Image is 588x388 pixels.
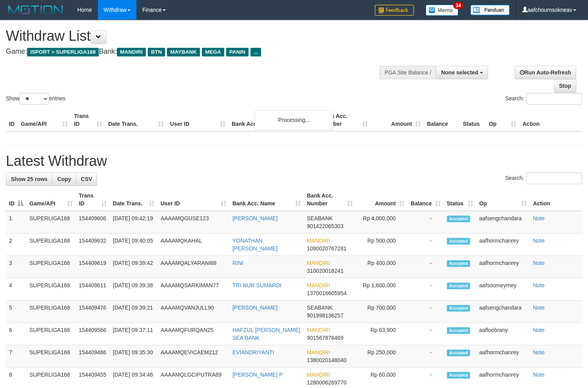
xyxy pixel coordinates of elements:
[6,278,26,301] td: 4
[71,109,105,131] th: Trans ID
[356,323,407,345] td: Rp 63,900
[232,238,278,252] a: YONATHAN [PERSON_NAME]
[476,278,530,301] td: aafsoumeymey
[255,110,333,130] div: Processing...
[26,211,76,234] td: SUPERLIGA168
[447,327,470,334] span: Accepted
[519,109,582,131] th: Action
[158,211,229,234] td: AAAAMQGUSE123
[148,48,165,56] span: BTN
[6,153,582,169] h1: Latest Withdraw
[307,327,330,333] span: MANDIRI
[476,323,530,345] td: aafloebrany
[250,48,261,56] span: ...
[453,2,464,9] span: 34
[76,211,110,234] td: 154409606
[379,66,436,79] div: PGA Site Balance /
[6,48,384,56] h4: Game: Bank:
[307,238,330,244] span: MANDIRI
[76,234,110,256] td: 154409632
[486,109,519,131] th: Op
[81,176,92,182] span: CSV
[447,372,470,379] span: Accepted
[447,305,470,312] span: Accepted
[110,323,158,345] td: [DATE] 09:37:11
[505,93,582,105] label: Search:
[105,109,167,131] th: Date Trans.
[460,109,486,131] th: Status
[375,5,414,16] img: Feedback.jpg
[476,189,530,211] th: Op: activate to sort column ascending
[76,278,110,301] td: 154409611
[476,234,530,256] td: aafhormchanrey
[304,189,356,211] th: Bank Acc. Number: activate to sort column ascending
[307,260,330,266] span: MANDIRI
[441,69,478,76] span: None selected
[307,349,330,355] span: MANDIRI
[26,234,76,256] td: SUPERLIGA168
[232,305,278,311] a: [PERSON_NAME]
[232,260,243,266] a: RINI
[26,189,76,211] th: Game/API: activate to sort column ascending
[158,189,229,211] th: User ID: activate to sort column ascending
[476,256,530,278] td: aafhormchanrey
[76,172,97,186] a: CSV
[6,28,384,44] h1: Withdraw List
[533,305,545,311] a: Note
[408,301,444,323] td: -
[202,48,224,56] span: MEGA
[318,109,371,131] th: Bank Acc. Number
[20,93,49,105] select: Showentries
[447,238,470,245] span: Accepted
[158,256,229,278] td: AAAAMQALYARANI88
[533,215,545,221] a: Note
[470,5,510,15] img: panduan.png
[6,109,18,131] th: ID
[307,290,347,296] span: Copy 1370016605954 to clipboard
[447,350,470,356] span: Accepted
[426,5,459,16] img: Button%20Memo.svg
[76,256,110,278] td: 154409619
[533,327,545,333] a: Note
[408,189,444,211] th: Balance: activate to sort column ascending
[6,234,26,256] td: 2
[408,323,444,345] td: -
[6,172,53,186] a: Show 25 rows
[117,48,146,56] span: MANDIRI
[158,323,229,345] td: AAAAMQFURQAN25
[307,282,330,288] span: MANDIRI
[11,176,47,182] span: Show 25 rows
[6,189,26,211] th: ID: activate to sort column descending
[76,323,110,345] td: 154409566
[408,278,444,301] td: -
[447,260,470,267] span: Accepted
[110,301,158,323] td: [DATE] 09:39:21
[26,323,76,345] td: SUPERLIGA168
[232,349,274,355] a: EVIANDRIYANTI
[533,349,545,355] a: Note
[408,211,444,234] td: -
[533,372,545,378] a: Note
[307,312,343,319] span: Copy 901998136257 to clipboard
[444,189,476,211] th: Status: activate to sort column ascending
[76,345,110,368] td: 154409486
[356,189,407,211] th: Amount: activate to sort column ascending
[26,345,76,368] td: SUPERLIGA168
[6,323,26,345] td: 6
[110,211,158,234] td: [DATE] 09:42:19
[307,305,333,311] span: SEABANK
[356,278,407,301] td: Rp 1,600,000
[229,109,318,131] th: Bank Acc. Name
[6,256,26,278] td: 3
[18,109,71,131] th: Game/API
[447,283,470,289] span: Accepted
[158,301,229,323] td: AAAAMQVANJULL90
[158,278,229,301] td: AAAAMQSARKIMAN77
[76,301,110,323] td: 154409476
[356,211,407,234] td: Rp 4,000,000
[6,93,65,105] label: Show entries
[57,176,71,182] span: Copy
[533,282,545,288] a: Note
[226,48,249,56] span: PANIN
[356,234,407,256] td: Rp 500,000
